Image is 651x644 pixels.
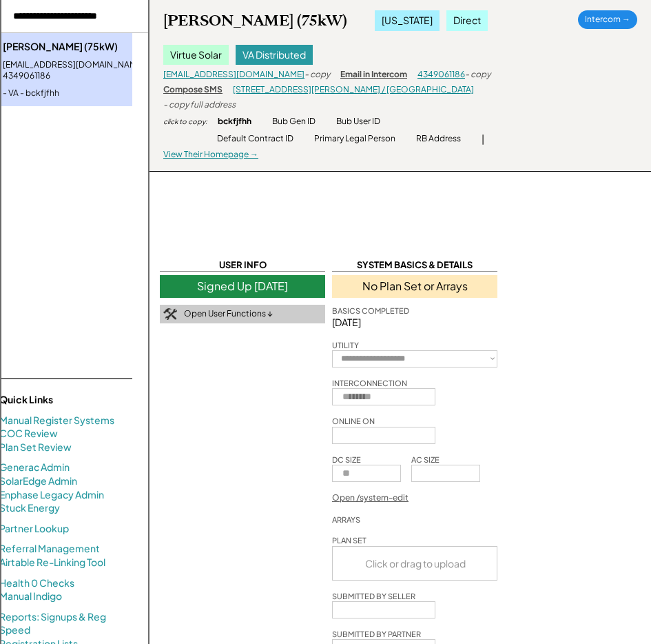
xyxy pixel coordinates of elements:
[578,10,637,29] div: Intercom →
[3,40,172,54] div: [PERSON_NAME] (75kW)
[160,259,325,272] div: USER INFO
[332,275,497,297] div: No Plan Set or Arrays
[163,117,207,126] div: click to copy:
[332,535,366,545] div: PLAN SET
[332,514,360,525] div: ARRAYS
[218,116,251,128] div: bckfjfhh
[236,45,313,66] div: VA Distributed
[272,116,316,128] div: Bub Gen ID
[163,99,236,111] div: - copy full address
[375,10,440,31] div: [US_STATE]
[332,591,415,601] div: SUBMITTED BY SELLER
[332,305,409,316] div: BASICS COMPLETED
[340,69,407,81] div: Email in Intercom
[314,133,395,145] div: Primary Legal Person
[163,84,223,96] div: Compose SMS
[446,10,488,31] div: Direct
[304,69,330,81] div: - copy
[332,340,359,350] div: UTILITY
[465,69,490,81] div: - copy
[332,378,407,388] div: INTERCONNECTION
[160,275,325,297] div: Signed Up [DATE]
[336,116,380,128] div: Bub User ID
[163,308,177,321] img: tool-icon.png
[332,629,421,639] div: SUBMITTED BY PARTNER
[332,316,497,330] div: [DATE]
[3,88,172,99] div: - VA - bckfjfhh
[332,416,375,426] div: ONLINE ON
[417,69,465,79] a: 4349061186
[416,133,461,145] div: RB Address
[163,45,229,66] div: Virtue Solar
[163,69,304,79] a: [EMAIL_ADDRESS][DOMAIN_NAME]
[163,149,258,161] div: View Their Homepage →
[332,454,361,465] div: DC SIZE
[163,11,347,30] div: [PERSON_NAME] (75kW)
[217,133,293,145] div: Default Contract ID
[184,308,273,320] div: Open User Functions ↓
[3,59,172,83] div: [EMAIL_ADDRESS][DOMAIN_NAME] - 4349061186
[333,547,498,580] div: Click or drag to upload
[411,454,440,465] div: AC SIZE
[332,259,497,272] div: SYSTEM BASICS & DETAILS
[482,132,484,146] div: |
[332,492,409,504] div: Open /system-edit
[233,84,474,94] a: [STREET_ADDRESS][PERSON_NAME] / [GEOGRAPHIC_DATA]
